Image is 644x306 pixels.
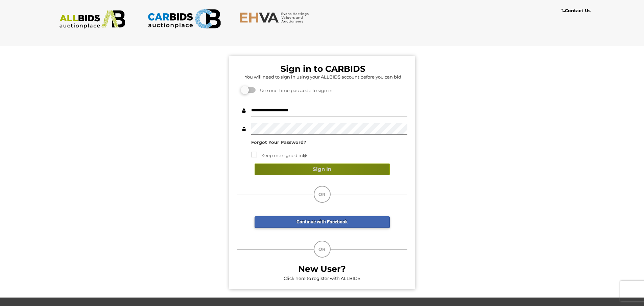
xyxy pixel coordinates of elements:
[284,276,360,281] a: Click here to register with ALLBIDS
[255,216,390,228] a: Continue with Facebook
[147,7,221,31] img: CARBIDS.com.au
[314,186,331,203] div: OR
[255,163,390,175] button: Sign In
[281,64,365,74] b: Sign in to CARBIDS
[239,12,313,23] img: EHVA.com.au
[562,7,592,15] a: Contact Us
[239,74,407,79] h5: You will need to sign in using your ALLBIDS account before you can bid
[314,241,331,258] div: OR
[251,152,307,159] label: Keep me signed in
[298,264,346,274] b: New User?
[257,88,333,93] span: Use one-time passcode to sign in
[56,10,129,29] img: ALLBIDS.com.au
[251,139,306,145] a: Forgot Your Password?
[562,8,591,13] b: Contact Us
